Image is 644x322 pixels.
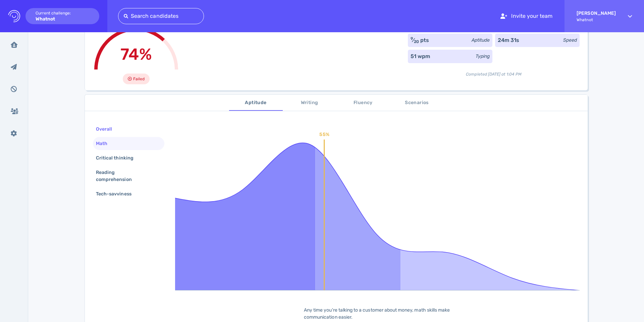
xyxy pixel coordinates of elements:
[293,307,461,321] div: Any time you're talking to a customer about money, math skills make communication easier.
[408,66,580,77] div: Completed [DATE] at 1:04 PM
[498,36,519,44] div: 24m 31s
[95,168,157,184] div: Reading comprehension
[411,52,430,60] div: 51 wpm
[394,99,440,107] span: Scenarios
[577,17,616,22] span: Whatnot
[133,75,145,83] span: Failed
[411,36,413,41] sup: 9
[411,36,429,44] div: ⁄ pts
[95,153,142,163] div: Critical thinking
[476,53,490,60] div: Typing
[95,189,140,199] div: Tech-savviness
[340,99,386,107] span: Fluency
[414,39,419,44] sub: 20
[120,45,152,64] span: 74%
[287,99,332,107] span: Writing
[577,10,616,16] strong: [PERSON_NAME]
[563,37,577,44] div: Speed
[233,99,279,107] span: Aptitude
[95,139,115,148] div: Math
[319,132,329,137] text: 55%
[95,124,120,134] div: Overall
[472,37,490,44] div: Aptitude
